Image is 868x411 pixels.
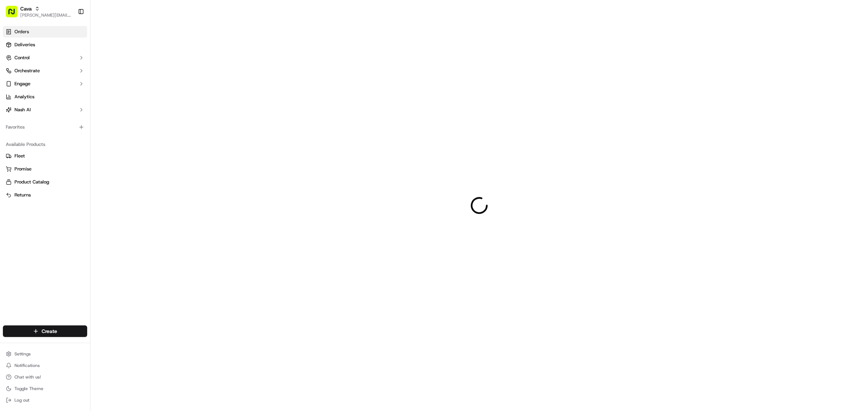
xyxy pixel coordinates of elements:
span: Nash AI [14,107,31,113]
button: Log out [3,395,87,405]
button: Nash AI [3,104,87,116]
span: Product Catalog [14,179,49,185]
span: Deliveries [14,42,35,48]
a: Powered byPylon [51,179,88,185]
button: Create [3,325,87,337]
span: Orders [14,29,29,35]
div: Available Products [3,139,87,150]
a: Analytics [3,91,87,103]
a: Deliveries [3,39,87,51]
span: Engage [14,81,30,87]
span: Pylon [72,179,88,185]
span: Returns [14,192,31,198]
span: Fleet [14,153,25,159]
button: Toggle Theme [3,384,87,394]
button: Notifications [3,360,87,371]
button: Cava[PERSON_NAME][EMAIL_ADDRESS][PERSON_NAME][DOMAIN_NAME] [3,3,75,20]
button: Chat with us! [3,372,87,382]
span: Control [14,55,30,61]
div: Favorites [3,121,87,133]
button: Promise [3,163,87,175]
button: Cava [20,5,32,12]
button: Control [3,52,87,64]
button: Fleet [3,150,87,162]
button: Engage [3,78,87,90]
a: Returns [6,192,84,198]
span: Settings [14,351,31,357]
button: Settings [3,349,87,359]
span: Chat with us! [14,374,41,380]
a: Promise [6,166,84,172]
a: Product Catalog [6,179,84,185]
a: Orders [3,26,87,38]
span: Promise [14,166,31,172]
button: Returns [3,189,87,201]
button: Orchestrate [3,65,87,77]
button: Product Catalog [3,176,87,188]
a: Fleet [6,153,84,159]
span: Notifications [14,363,40,368]
button: [PERSON_NAME][EMAIL_ADDRESS][PERSON_NAME][DOMAIN_NAME] [20,12,72,18]
span: Toggle Theme [14,386,43,391]
span: Create [42,328,57,335]
span: Analytics [14,94,34,100]
span: Log out [14,397,29,403]
span: Orchestrate [14,68,40,74]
